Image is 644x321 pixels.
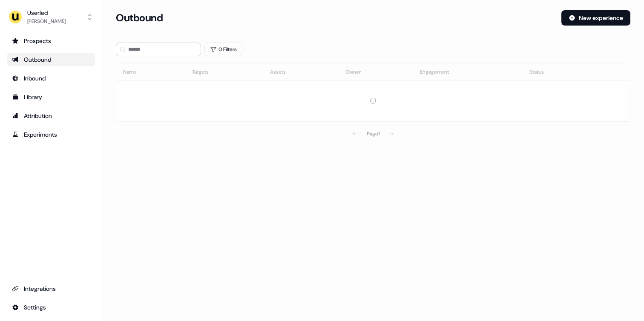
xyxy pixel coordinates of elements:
div: Inbound [12,74,90,83]
h3: Outbound [116,11,163,24]
div: Attribution [12,112,90,120]
a: Go to templates [7,90,95,104]
a: Go to prospects [7,34,95,48]
a: Go to integrations [7,282,95,295]
button: New experience [561,10,630,26]
div: Integrations [12,284,90,293]
button: Userled[PERSON_NAME] [7,7,95,27]
a: Go to experiments [7,128,95,141]
div: Experiments [12,130,90,139]
div: Prospects [12,37,90,45]
div: Settings [12,303,90,312]
a: Go to Inbound [7,72,95,85]
a: Go to outbound experience [7,53,95,66]
div: [PERSON_NAME] [27,17,66,26]
div: Userled [27,9,66,17]
a: Go to attribution [7,109,95,123]
div: Library [12,93,90,101]
div: Outbound [12,55,90,64]
button: 0 Filters [204,43,242,56]
a: Go to integrations [7,301,95,314]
